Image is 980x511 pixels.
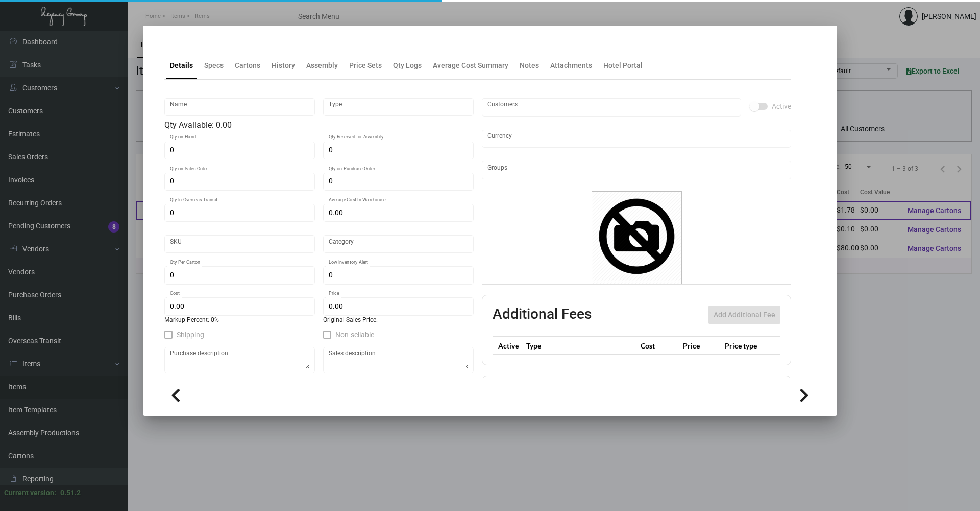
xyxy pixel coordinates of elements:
[335,329,374,341] span: Non-sellable
[493,306,592,324] h2: Additional Fees
[487,103,736,111] input: Add new..
[708,306,780,324] button: Add Additional Fee
[493,337,524,355] th: Active
[204,60,224,71] div: Specs
[550,60,592,71] div: Attachments
[487,166,786,174] input: Add new..
[272,60,295,71] div: History
[722,337,768,355] th: Price type
[520,60,539,71] div: Notes
[60,487,81,498] div: 0.51.2
[164,119,474,131] div: Qty Available: 0.00
[603,60,643,71] div: Hotel Portal
[349,60,382,71] div: Price Sets
[714,311,775,319] span: Add Additional Fee
[680,337,722,355] th: Price
[235,60,260,71] div: Cartons
[524,337,638,355] th: Type
[393,60,422,71] div: Qty Logs
[4,487,56,498] div: Current version:
[638,337,680,355] th: Cost
[306,60,338,71] div: Assembly
[170,60,193,71] div: Details
[433,60,508,71] div: Average Cost Summary
[772,100,791,112] span: Active
[177,329,204,341] span: Shipping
